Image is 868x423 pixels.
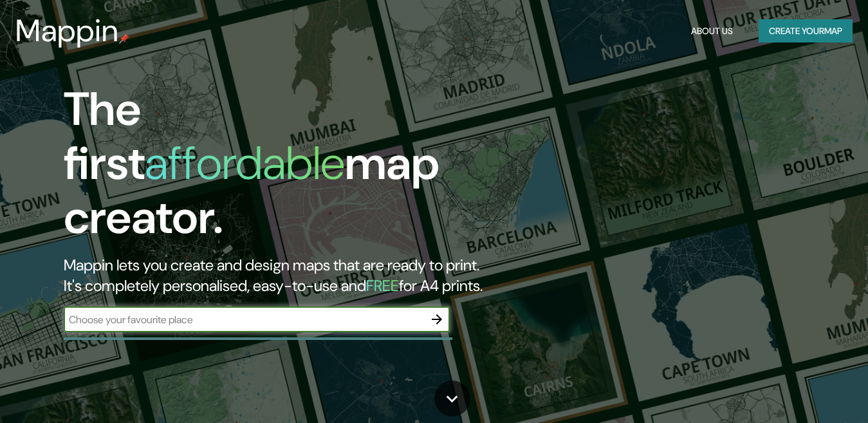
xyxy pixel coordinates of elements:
[64,82,498,255] h1: The first map creator.
[759,19,853,43] button: Create yourmap
[15,13,119,49] h3: Mappin
[366,276,399,296] h5: FREE
[64,312,424,327] input: Choose your favourite place
[686,19,738,43] button: About Us
[145,133,345,193] h1: affordable
[119,33,129,44] img: mappin-pin
[64,255,498,296] h2: Mappin lets you create and design maps that are ready to print. It's completely personalised, eas...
